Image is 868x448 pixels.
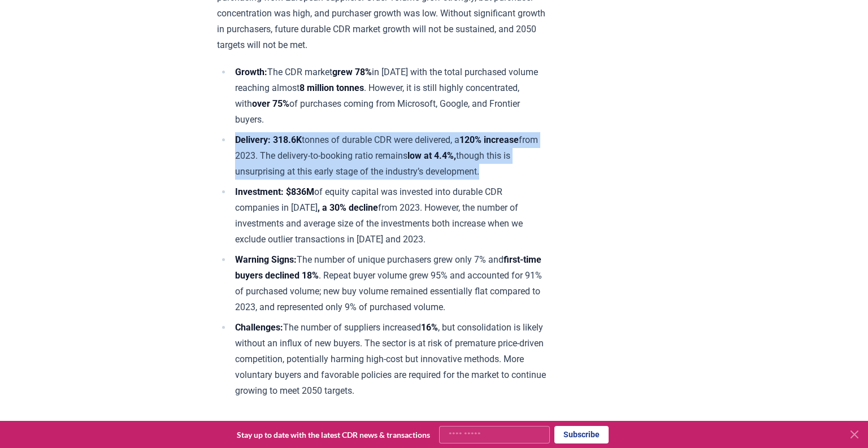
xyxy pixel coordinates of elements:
strong: Growth: [235,67,267,77]
strong: Warning Signs: [235,254,297,265]
li: tonnes of durable CDR were delivered, a from 2023​. The delivery-to-booking ratio remains though ... [232,132,548,180]
li: of equity capital was invested into durable CDR companies in [DATE] from 2023​. However, the numb... [232,184,548,247]
strong: low at 4.4%, [407,150,456,161]
li: The CDR market in [DATE] with the total purchased volume reaching almost . However, it is still h... [232,64,548,128]
h3: [DOMAIN_NAME] Analysis [217,417,548,435]
li: The number of unique purchasers grew only 7% and . Repeat buyer volume grew 95% and accounted for... [232,252,548,315]
strong: , a 30% decline [318,202,378,213]
li: The number of suppliers increased , but consolidation is likely without an influx of new buyers. ... [232,320,548,399]
strong: grew 78% [332,67,372,77]
strong: first-time buyers declined 18% [235,254,541,281]
strong: 16% [421,322,438,333]
strong: Challenges: [235,322,283,333]
strong: 8 million tonnes [300,82,364,93]
strong: Investment: $836M [235,186,314,197]
strong: Delivery: 318.6K [235,134,302,145]
strong: 120% increase [459,134,519,145]
strong: over 75% [252,98,289,109]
